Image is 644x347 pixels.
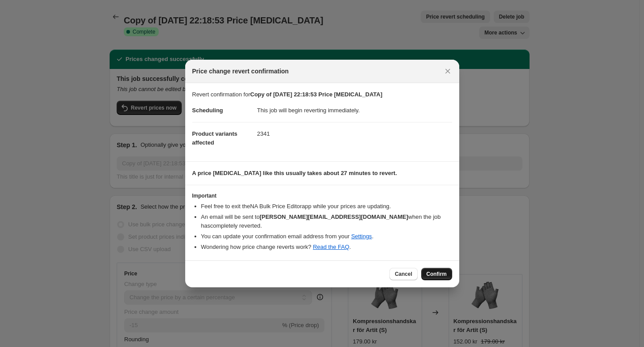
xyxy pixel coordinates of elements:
li: You can update your confirmation email address from your . [201,232,452,241]
b: A price [MEDICAL_DATA] like this usually takes about 27 minutes to revert. [192,170,397,176]
p: Revert confirmation for [192,90,452,99]
li: Wondering how price change reverts work? . [201,243,452,252]
span: Price change revert confirmation [192,67,289,76]
h3: Important [192,192,452,199]
button: Close [442,65,454,77]
li: An email will be sent to when the job has completely reverted . [201,213,452,230]
dd: 2341 [257,122,452,145]
a: Read the FAQ [313,244,349,250]
dd: This job will begin reverting immediately. [257,99,452,122]
span: Scheduling [192,107,223,114]
a: Settings [351,233,372,240]
button: Confirm [421,268,452,280]
b: [PERSON_NAME][EMAIL_ADDRESS][DOMAIN_NAME] [259,214,408,220]
li: Feel free to exit the NA Bulk Price Editor app while your prices are updating. [201,202,452,211]
span: Cancel [395,271,412,278]
span: Product variants affected [192,130,238,146]
span: Confirm [427,271,447,278]
b: Copy of [DATE] 22:18:53 Price [MEDICAL_DATA] [250,91,382,98]
button: Cancel [389,268,417,280]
